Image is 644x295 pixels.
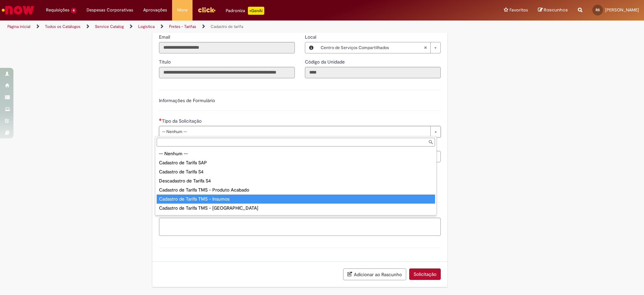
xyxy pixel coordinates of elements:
div: Cadastro de Tarifa TMS - Produto Acabado [157,185,435,195]
div: Cadastro de Tarifa TMS - [GEOGRAPHIC_DATA] [157,204,435,213]
ul: Tipo da Solicitação [155,148,436,215]
div: -- Nenhum -- [157,149,435,158]
div: Descadastro de Tarifa TMS [157,213,435,222]
div: Cadastro de Tarifa S4 [157,167,435,176]
div: Cadastro de Tarifa TMS - Insumos [157,195,435,204]
div: Cadastro de Tarifa SAP [157,158,435,167]
div: Descadastro de Tarifa S4 [157,176,435,185]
